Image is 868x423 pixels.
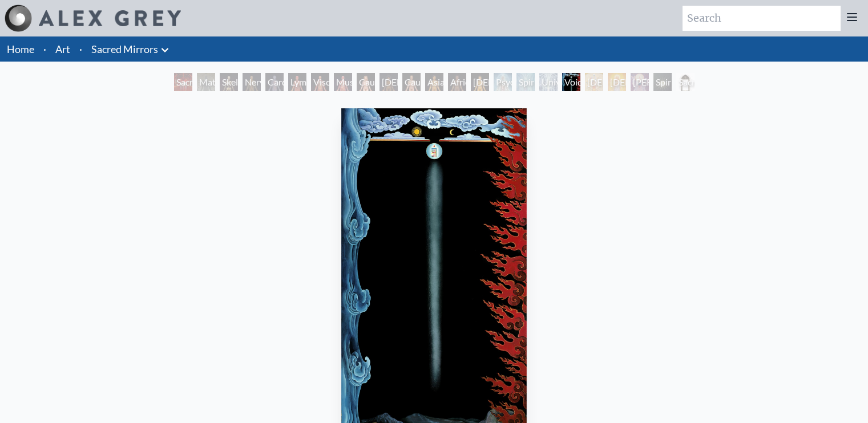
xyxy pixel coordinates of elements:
[75,36,87,62] li: ·
[357,73,375,91] div: Caucasian Woman
[585,73,603,91] div: [DEMOGRAPHIC_DATA]
[471,73,489,91] div: [DEMOGRAPHIC_DATA] Woman
[608,73,626,91] div: [DEMOGRAPHIC_DATA]
[91,41,158,57] a: Sacred Mirrors
[539,73,558,91] div: Universal Mind Lattice
[683,6,841,31] input: Search
[402,73,421,91] div: Caucasian Man
[380,73,398,91] div: [DEMOGRAPHIC_DATA] Woman
[425,73,443,91] div: Asian Man
[653,73,672,91] div: Spiritual World
[494,73,512,91] div: Psychic Energy System
[334,73,352,91] div: Muscle System
[265,73,284,91] div: Cardiovascular System
[562,73,580,91] div: Void Clear Light
[55,41,70,57] a: Art
[631,73,649,91] div: [PERSON_NAME]
[7,43,34,55] a: Home
[243,73,261,91] div: Nervous System
[288,73,306,91] div: Lymphatic System
[220,73,238,91] div: Skeletal System
[676,73,695,91] div: Sacred Mirrors Frame
[448,73,466,91] div: African Man
[311,73,329,91] div: Viscera
[197,73,215,91] div: Material World
[174,73,192,91] div: Sacred Mirrors Room, [GEOGRAPHIC_DATA]
[516,73,535,91] div: Spiritual Energy System
[39,36,51,62] li: ·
